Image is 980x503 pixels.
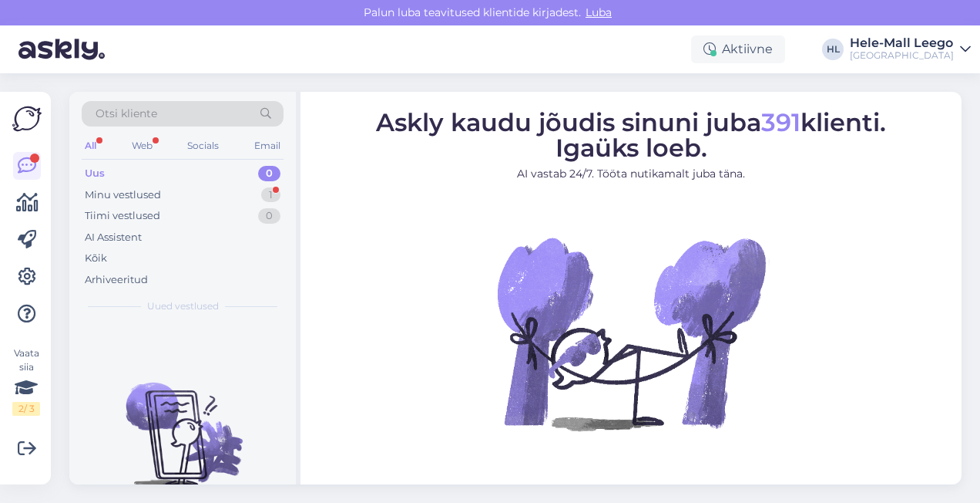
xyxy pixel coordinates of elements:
span: Askly kaudu jõudis sinuni juba klienti. Igaüks loeb. [376,107,886,163]
p: AI vastab 24/7. Tööta nutikamalt juba täna. [376,166,886,182]
img: No Chat active [492,194,770,472]
div: Vaata siia [12,346,40,416]
div: Email [251,136,284,156]
img: Askly Logo [12,104,42,133]
span: Uued vestlused [147,299,219,313]
div: Web [129,136,156,156]
div: Socials [184,136,222,156]
div: Minu vestlused [85,187,161,203]
div: All [82,136,99,156]
div: [GEOGRAPHIC_DATA] [850,49,954,62]
div: HL [822,39,844,60]
div: AI Assistent [85,230,142,245]
div: Tiimi vestlused [85,208,160,224]
div: 1 [261,187,280,203]
div: Uus [85,166,105,181]
a: Hele-Mall Leego[GEOGRAPHIC_DATA] [850,37,971,62]
div: Arhiveeritud [85,272,148,288]
div: 0 [258,208,280,224]
span: Luba [581,5,616,19]
div: Aktiivne [691,35,785,63]
div: 2 / 3 [12,402,40,416]
div: 0 [258,166,280,181]
span: 391 [761,107,800,137]
div: Hele-Mall Leego [850,37,954,49]
div: Kõik [85,251,107,266]
span: Otsi kliente [96,106,157,122]
img: No chats [69,355,296,494]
